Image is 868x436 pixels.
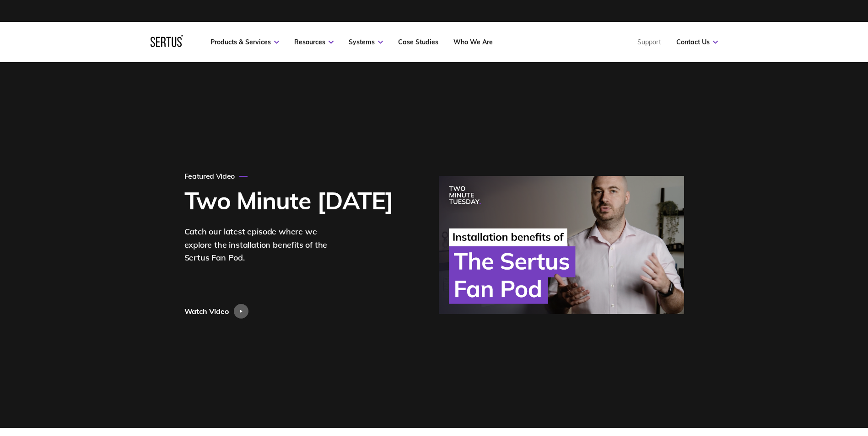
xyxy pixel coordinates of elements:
a: Case Studies [398,38,438,46]
a: Systems [349,38,383,46]
a: Contact Us [676,38,718,46]
div: Featured Video [184,171,248,181]
div: Watch Video [184,304,229,319]
a: Who We Are [453,38,493,46]
a: Support [637,38,661,46]
h1: Two Minute [DATE] [184,187,393,213]
a: Products & Services [210,38,279,46]
a: Resources [294,38,334,46]
div: Catch our latest episode where we explore the installation benefits of the Sertus Fan Pod. [184,225,335,265]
